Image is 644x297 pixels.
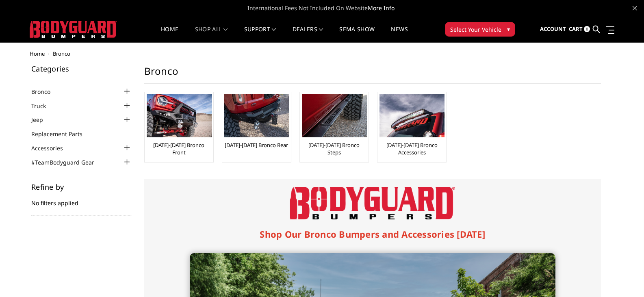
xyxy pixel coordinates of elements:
a: Cart 0 [569,18,590,40]
a: [DATE]-[DATE] Bronco Front [147,141,211,156]
a: shop all [195,26,228,42]
img: Bodyguard Bumpers Logo [290,187,455,219]
a: News [391,26,408,42]
a: Bronco [31,87,61,96]
a: [DATE]-[DATE] Bronco Accessories [379,141,444,156]
span: Cart [569,25,583,33]
a: SEMA Show [339,26,375,42]
a: Dealers [293,26,323,42]
a: Home [30,50,45,57]
span: ▾ [507,25,510,33]
span: Account [540,25,566,33]
a: #TeamBodyguard Gear [31,158,104,167]
h1: Shop Our Bronco Bumpers and Accessories [DATE] [190,228,555,241]
span: Bronco [53,50,70,57]
a: Support [244,26,276,42]
div: No filters applied [31,183,132,216]
a: Jeep [31,115,53,124]
h5: Categories [31,65,132,72]
a: [DATE]-[DATE] Bronco Steps [302,141,366,156]
a: [DATE]-[DATE] Bronco Rear [225,141,288,149]
img: BODYGUARD BUMPERS [30,21,117,38]
a: Truck [31,102,56,110]
a: Accessories [31,144,73,152]
button: Select Your Vehicle [445,22,515,37]
a: Home [161,26,178,42]
h1: Bronco [144,65,601,84]
span: Select Your Vehicle [450,25,501,34]
a: Replacement Parts [31,130,93,138]
h5: Refine by [31,183,132,191]
a: Account [540,18,566,40]
span: 0 [584,26,590,32]
a: More Info [368,4,395,12]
